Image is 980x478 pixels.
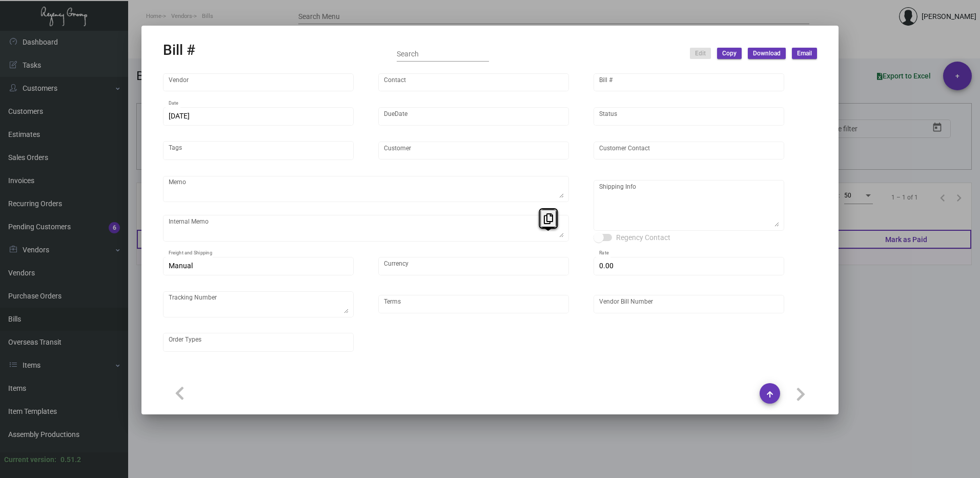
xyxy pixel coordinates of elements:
button: Download [748,48,786,59]
span: Download [753,49,781,58]
div: Tasks [201,375,220,386]
div: Attachments [262,375,304,386]
span: Regency Contact [616,231,670,244]
div: Notes [231,375,251,386]
button: Email [792,48,817,59]
div: Items [171,375,190,386]
i: Copy [544,213,553,224]
button: Copy [717,48,742,59]
div: 0.51.2 [60,454,81,465]
span: Copy [722,49,737,58]
span: Manual [169,262,193,270]
div: Current version: [4,454,56,465]
span: Email [797,49,812,58]
span: Edit [695,49,706,58]
h2: Bill # [163,42,195,59]
div: Activity logs [315,375,355,386]
button: Edit [690,48,711,59]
